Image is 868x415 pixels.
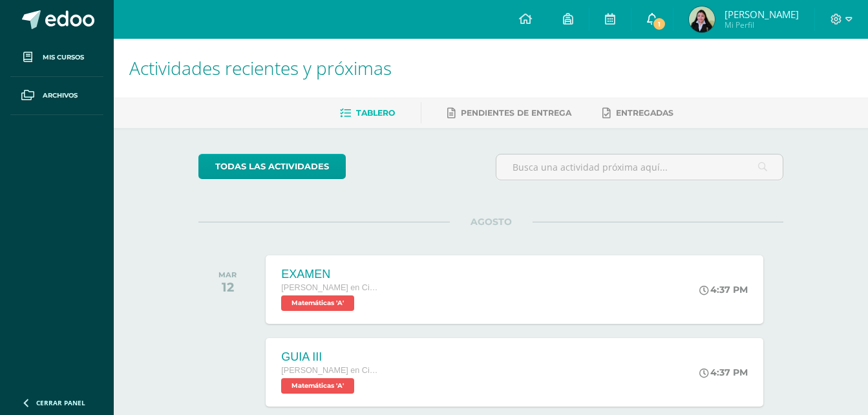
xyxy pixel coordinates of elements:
[43,90,78,101] span: Archivos
[43,52,84,63] span: Mis cursos
[218,279,237,295] div: 12
[281,283,378,292] span: [PERSON_NAME] en Ciencias Biológicas [PERSON_NAME]. CCLL en Ciencias Biológicas
[198,154,346,179] a: todas las Actividades
[281,268,378,281] div: EXAMEN
[218,270,237,279] div: MAR
[281,350,378,364] div: GUIA III
[129,56,392,80] span: Actividades recientes y próximas
[10,77,103,115] a: Archivos
[36,398,85,407] span: Cerrar panel
[652,17,666,31] span: 1
[450,216,533,228] span: AGOSTO
[340,103,395,123] a: Tablero
[356,108,395,118] span: Tablero
[281,295,354,311] span: Matemáticas 'A'
[616,108,673,118] span: Entregadas
[461,108,571,118] span: Pendientes de entrega
[281,366,378,375] span: [PERSON_NAME] en Ciencias Biológicas [PERSON_NAME]. CCLL en Ciencias Biológicas
[699,284,748,295] div: 4:37 PM
[447,103,571,123] a: Pendientes de entrega
[725,8,799,21] span: [PERSON_NAME]
[281,378,354,394] span: Matemáticas 'A'
[602,103,673,123] a: Entregadas
[725,19,799,30] span: Mi Perfil
[699,367,748,378] div: 4:37 PM
[689,6,715,32] img: edfb352e7299cede991eb1adbb8f38f5.png
[496,154,783,180] input: Busca una actividad próxima aquí...
[10,39,103,77] a: Mis cursos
